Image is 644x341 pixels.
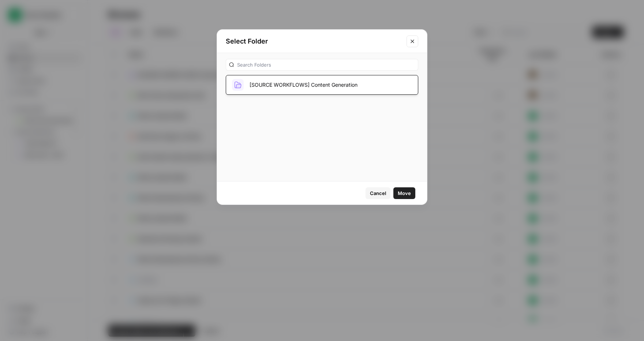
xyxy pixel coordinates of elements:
h2: Select Folder [226,36,402,46]
button: Move [393,187,415,199]
input: Search Folders [237,61,415,68]
button: [SOURCE WORKFLOWS] Content Generation [226,75,418,95]
span: Move [398,190,411,197]
button: Close modal [407,35,418,47]
span: Cancel [370,190,386,197]
button: Cancel [366,187,390,199]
